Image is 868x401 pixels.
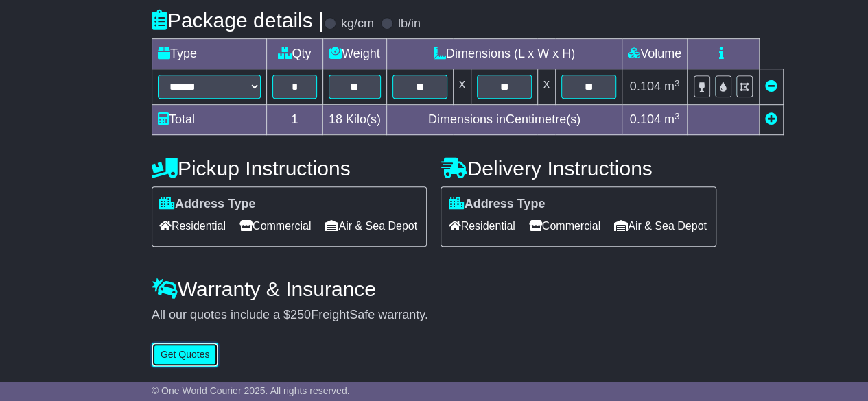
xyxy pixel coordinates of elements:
td: Weight [322,39,386,69]
span: 0.104 [630,112,661,126]
td: Volume [622,39,687,69]
span: 0.104 [630,80,661,93]
span: Commercial [529,215,600,236]
td: Dimensions (L x W x H) [386,39,622,69]
span: Air & Sea Depot [614,215,707,236]
sup: 3 [675,111,680,121]
td: Type [152,39,266,69]
span: 250 [290,308,311,321]
span: Residential [159,215,226,236]
td: Total [152,105,266,135]
td: Dimensions in Centimetre(s) [386,105,622,135]
label: Address Type [159,197,256,212]
span: Commercial [239,215,311,236]
td: x [537,69,555,105]
span: Air & Sea Depot [325,215,417,236]
td: x [453,69,471,105]
label: lb/in [398,16,421,32]
span: 18 [329,112,342,126]
td: 1 [266,105,322,135]
span: Residential [448,215,515,236]
sup: 3 [675,78,680,88]
h4: Delivery Instructions [441,157,716,180]
span: m [664,112,680,126]
span: m [664,80,680,93]
h4: Package details | [152,9,324,32]
h4: Warranty & Insurance [152,278,716,300]
td: Qty [266,39,322,69]
button: Get Quotes [152,343,219,367]
a: Remove this item [765,80,777,93]
label: kg/cm [341,16,374,32]
span: © One World Courier 2025. All rights reserved. [152,385,350,396]
td: Kilo(s) [322,105,386,135]
label: Address Type [448,197,545,212]
div: All our quotes include a $ FreightSafe warranty. [152,308,716,323]
a: Add new item [765,112,777,126]
h4: Pickup Instructions [152,157,427,180]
